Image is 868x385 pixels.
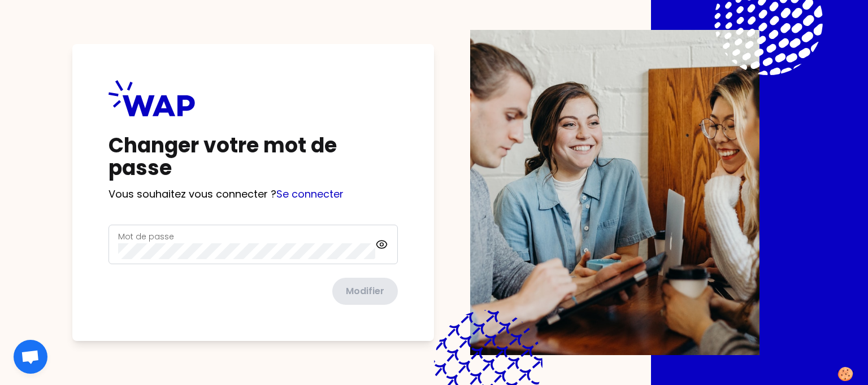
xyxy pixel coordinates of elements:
[118,231,174,242] label: Mot de passe
[108,186,398,202] p: Vous souhaitez vous connecter ?
[470,30,759,355] img: Description
[14,340,47,374] div: Ouvrir le chat
[108,134,398,180] h1: Changer votre mot de passe
[276,187,344,201] a: Se connecter
[332,278,398,305] button: Modifier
